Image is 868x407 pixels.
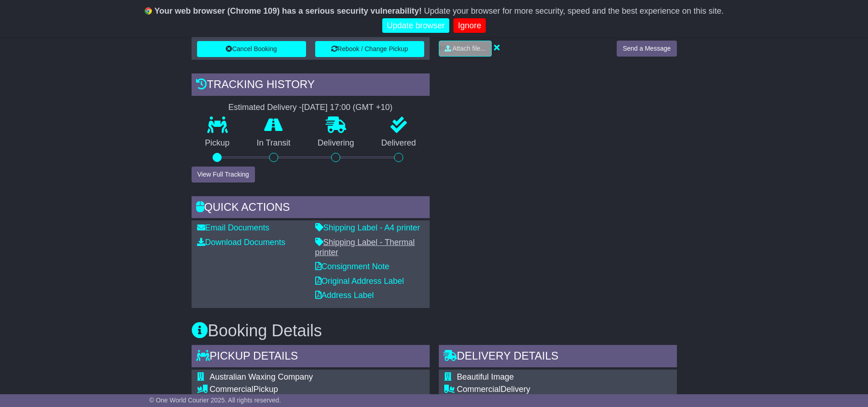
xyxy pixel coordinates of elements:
div: Pickup Details [192,345,430,370]
span: Commercial [457,385,501,394]
a: Shipping Label - Thermal printer [315,238,415,257]
b: Your web browser (Chrome 109) has a serious security vulnerability! [155,6,422,16]
a: Address Label [315,291,374,300]
div: Estimated Delivery - [192,103,430,113]
a: Update browser [382,18,449,33]
p: In Transit [243,138,304,148]
div: Tracking history [192,73,430,98]
p: Delivered [368,138,430,148]
div: [DATE] 17:00 (GMT +10) [302,103,393,113]
div: Delivery Details [439,345,677,370]
span: Update your browser for more security, speed and the best experience on this site. [424,6,723,16]
div: Quick Actions [192,196,430,221]
a: Consignment Note [315,262,390,271]
h3: Booking Details [192,322,677,340]
button: Rebook / Change Pickup [315,41,424,57]
a: Email Documents [197,223,270,232]
button: Send a Message [617,41,676,57]
div: Pickup [210,385,385,395]
a: Ignore [453,18,486,33]
span: © One World Courier 2025. All rights reserved. [149,397,281,404]
a: Original Address Label [315,277,404,286]
a: Download Documents [197,238,286,247]
span: Beautiful Image [457,372,514,381]
span: Australian Waxing Company [210,372,313,381]
button: View Full Tracking [192,167,255,183]
p: Pickup [192,138,244,148]
a: Shipping Label - A4 printer [315,223,420,232]
div: Delivery [457,385,664,395]
p: Delivering [304,138,368,148]
button: Cancel Booking [197,41,306,57]
span: Commercial [210,385,254,394]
